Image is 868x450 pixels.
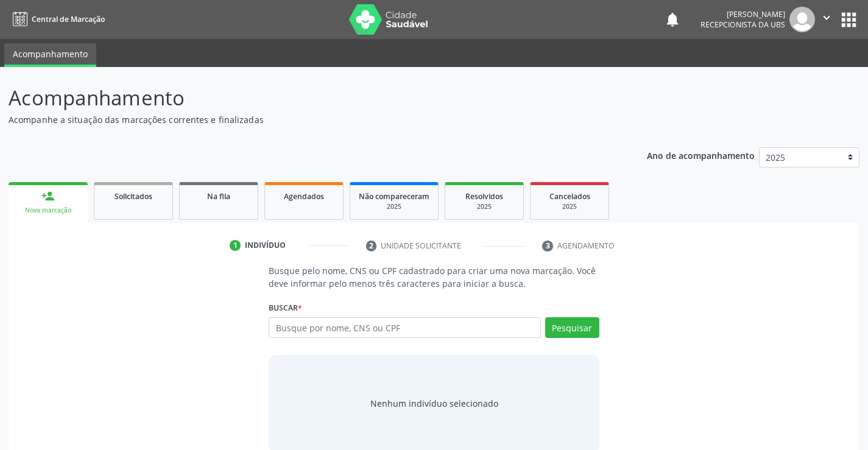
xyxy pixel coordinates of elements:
[269,317,540,338] input: Busque por nome, CNS ou CPF
[545,317,599,338] button: Pesquisar
[269,264,599,290] p: Busque pelo nome, CNS ou CPF cadastrado para criar uma nova marcação. Você deve informar pelo men...
[4,43,96,67] a: Acompanhamento
[9,9,105,29] a: Central de Marcação
[549,191,590,202] span: Cancelados
[789,7,815,32] img: img
[359,191,429,202] span: Não compareceram
[700,19,785,30] span: Recepcionista da UBS
[115,191,152,202] span: Solicitados
[32,14,105,24] span: Central de Marcação
[820,11,833,24] i: 
[269,298,302,317] label: Buscar
[17,206,79,215] div: Nova marcação
[454,202,515,211] div: 2025
[9,83,604,113] p: Acompanhamento
[359,202,429,211] div: 2025
[230,240,241,251] div: 1
[700,9,785,19] div: [PERSON_NAME]
[41,189,55,203] div: person_add
[815,7,838,32] button: 
[539,202,600,211] div: 2025
[465,191,503,202] span: Resolvidos
[647,147,755,163] p: Ano de acompanhamento
[664,11,681,28] button: notifications
[370,397,498,410] div: Nenhum indivíduo selecionado
[284,191,324,202] span: Agendados
[207,191,230,202] span: Na fila
[245,240,286,251] div: Indivíduo
[9,113,604,126] p: Acompanhe a situação das marcações correntes e finalizadas
[838,9,859,30] button: apps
